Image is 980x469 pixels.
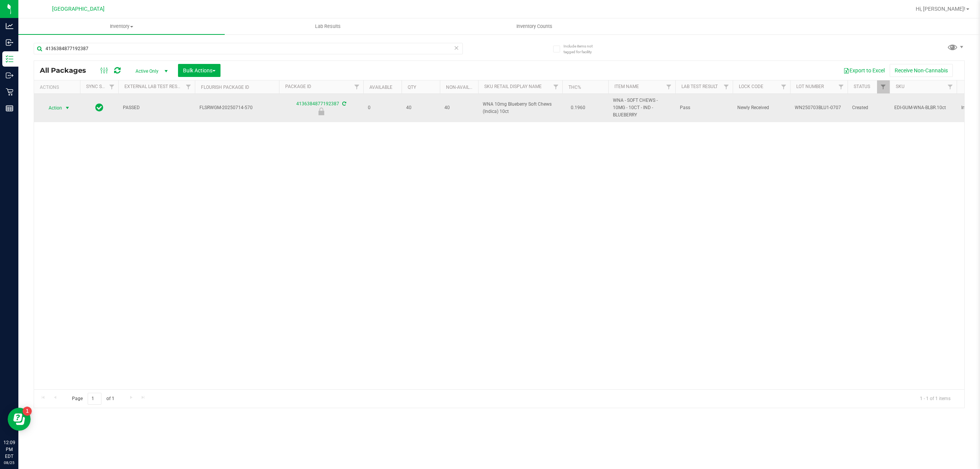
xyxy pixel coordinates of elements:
span: Created [852,104,885,111]
span: Newly Received [737,104,786,111]
span: select [63,103,72,113]
span: WNA 10mg Blueberry Soft Chews (Indica) 10ct [483,101,558,115]
span: EDI-GUM-WNA-BLBR.10ct [894,104,952,111]
button: Receive Non-Cannabis [890,64,953,77]
span: 40 [406,104,435,111]
span: Sync from Compliance System [341,101,346,106]
a: Filter [835,80,848,93]
span: Hi, [PERSON_NAME]! [916,6,965,12]
a: Lot Number [796,84,824,89]
a: Filter [777,80,790,93]
a: Lab Test Result [681,84,718,89]
a: External Lab Test Result [124,84,185,89]
span: PASSED [123,104,190,111]
a: Inventory [18,18,225,34]
a: Available [369,85,392,90]
a: Filter [550,80,562,93]
div: Newly Received [278,108,364,115]
a: SKU [896,84,905,89]
span: FLSRWGM-20250714-570 [199,104,274,111]
inline-svg: Reports [6,105,13,112]
span: Clear [454,43,459,53]
a: Filter [720,80,733,93]
span: Lab Results [305,23,351,30]
a: Sync Status [86,84,116,89]
inline-svg: Analytics [6,22,13,30]
div: Actions [40,85,77,90]
a: Status [854,84,870,89]
a: Inventory Counts [431,18,637,34]
span: 1 - 1 of 1 items [914,393,957,404]
span: Include items not tagged for facility [563,43,602,55]
a: Sku Retail Display Name [484,84,542,89]
inline-svg: Inventory [6,55,13,63]
span: WNA - SOFT CHEWS - 10MG - 10CT - IND - BLUEBERRY [613,97,671,119]
span: In Sync [95,102,103,113]
inline-svg: Outbound [6,72,13,79]
a: 4136384877192387 [296,101,339,106]
button: Bulk Actions [178,64,220,77]
span: Bulk Actions [183,67,216,74]
span: 0.1960 [567,102,589,113]
span: Page of 1 [65,393,121,405]
span: 0 [368,104,397,111]
a: Filter [944,80,957,93]
input: 1 [88,393,101,405]
a: Lock Code [739,84,763,89]
a: Filter [106,80,118,93]
span: Inventory Counts [506,23,563,30]
span: [GEOGRAPHIC_DATA] [52,6,105,12]
span: WN250703BLU1-0707 [795,104,843,111]
input: Search Package ID, Item Name, SKU, Lot or Part Number... [34,43,463,54]
span: All Packages [40,66,94,75]
button: Export to Excel [838,64,890,77]
a: THC% [568,85,581,90]
a: Filter [182,80,195,93]
a: Filter [351,80,363,93]
a: Qty [408,85,416,90]
a: Filter [877,80,890,93]
span: Action [42,103,62,113]
inline-svg: Retail [6,88,13,96]
span: Pass [680,104,728,111]
p: 08/25 [3,460,15,466]
span: 40 [444,104,474,111]
a: Lab Results [225,18,431,34]
a: Item Name [614,84,639,89]
a: Filter [663,80,675,93]
iframe: Resource center unread badge [23,407,32,416]
a: Package ID [285,84,311,89]
span: Inventory [18,23,225,30]
p: 12:09 PM EDT [3,439,15,460]
iframe: Resource center [8,408,31,431]
a: Flourish Package ID [201,85,249,90]
inline-svg: Inbound [6,39,13,46]
a: Non-Available [446,85,480,90]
